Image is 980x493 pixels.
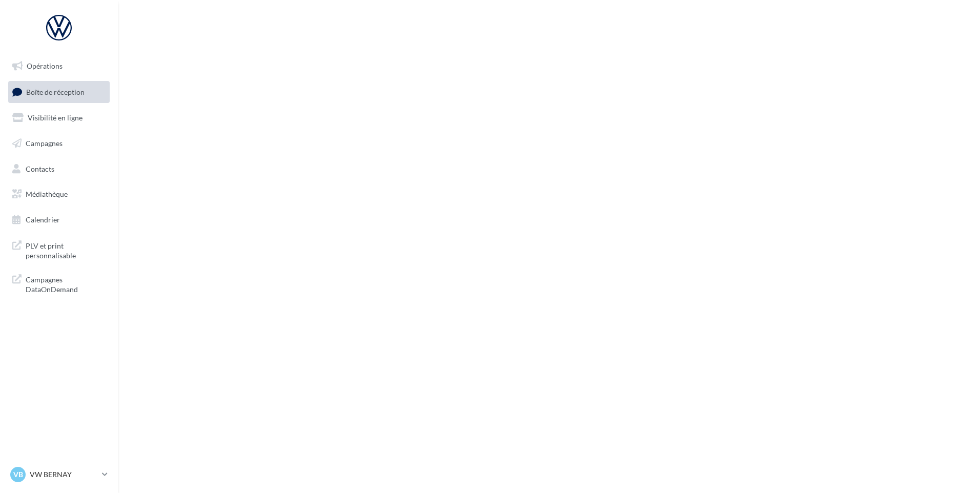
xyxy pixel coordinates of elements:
a: Opérations [6,55,112,77]
a: Calendrier [6,209,112,231]
p: VW BERNAY [30,469,98,480]
span: Boîte de réception [26,87,85,96]
span: Campagnes [26,139,63,148]
span: Opérations [27,61,63,70]
span: Contacts [26,164,54,173]
span: Médiathèque [26,190,68,198]
a: VB VW BERNAY [8,465,110,484]
span: Campagnes DataOnDemand [26,273,106,295]
span: Visibilité en ligne [28,113,83,122]
a: Visibilité en ligne [6,107,112,129]
a: Campagnes DataOnDemand [6,269,112,299]
span: Calendrier [26,215,60,224]
a: Contacts [6,158,112,180]
a: PLV et print personnalisable [6,235,112,265]
span: PLV et print personnalisable [26,239,106,261]
a: Boîte de réception [6,81,112,103]
span: VB [13,469,23,480]
a: Campagnes [6,133,112,154]
a: Médiathèque [6,183,112,205]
